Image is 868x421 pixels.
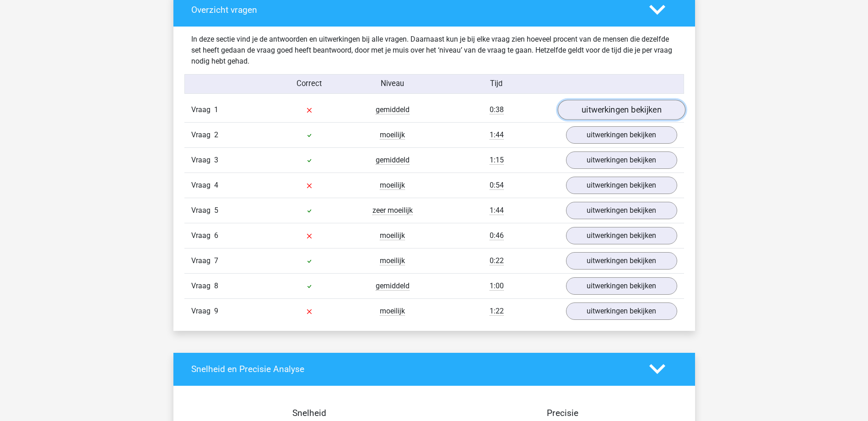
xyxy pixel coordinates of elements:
span: 4 [214,181,218,189]
div: Niveau [351,78,434,90]
a: uitwerkingen bekijken [566,277,677,295]
span: 7 [214,256,218,265]
span: Vraag [191,281,214,291]
a: uitwerkingen bekijken [566,151,677,169]
a: uitwerkingen bekijken [557,100,685,120]
span: moeilijk [380,130,405,140]
span: 2 [214,130,218,139]
span: moeilijk [380,181,405,190]
h4: Precisie [445,408,681,418]
span: 0:38 [490,105,504,114]
span: moeilijk [380,307,405,316]
span: 1:15 [490,156,504,165]
span: Vraag [191,306,214,317]
span: 3 [214,156,218,164]
span: 1:00 [490,281,504,291]
h4: Snelheid [191,408,427,418]
span: 1:44 [490,206,504,215]
span: 9 [214,307,218,315]
h4: Overzicht vragen [191,5,636,15]
span: 0:46 [490,231,504,240]
span: 0:22 [490,256,504,265]
span: gemiddeld [376,281,410,291]
span: Vraag [191,180,214,191]
span: moeilijk [380,256,405,265]
span: 5 [214,206,218,215]
a: uitwerkingen bekijken [566,126,677,144]
div: Correct [268,78,351,90]
span: 6 [214,231,218,240]
div: Tijd [434,78,559,90]
a: uitwerkingen bekijken [566,227,677,244]
span: 1:44 [490,130,504,140]
span: 1:22 [490,307,504,316]
a: uitwerkingen bekijken [566,177,677,194]
a: uitwerkingen bekijken [566,302,677,320]
span: gemiddeld [376,156,410,165]
span: Vraag [191,255,214,266]
span: gemiddeld [376,105,410,114]
a: uitwerkingen bekijken [566,202,677,219]
span: Vraag [191,230,214,241]
span: Vraag [191,130,214,140]
span: zeer moeilijk [372,206,413,215]
span: 0:54 [490,181,504,190]
span: Vraag [191,104,214,115]
div: In deze sectie vind je de antwoorden en uitwerkingen bij alle vragen. Daarnaast kun je bij elke v... [184,34,684,67]
span: 1 [214,105,218,114]
a: uitwerkingen bekijken [566,252,677,270]
span: Vraag [191,205,214,216]
span: moeilijk [380,231,405,240]
span: 8 [214,281,218,290]
span: Vraag [191,155,214,166]
h4: Snelheid en Precisie Analyse [191,364,636,374]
